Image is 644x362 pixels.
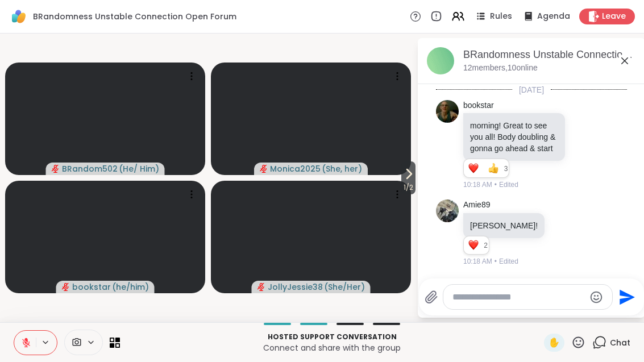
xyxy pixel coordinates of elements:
span: ( He/ Him ) [119,163,159,174]
button: Send [613,284,638,310]
button: 1/2 [401,161,416,194]
span: audio-muted [260,165,268,173]
img: ShareWell Logomark [9,7,28,26]
button: Reactions: like [487,164,499,173]
div: Reaction list [464,159,504,177]
span: Chat [610,337,630,348]
span: audio-muted [257,283,265,291]
span: ( he/him ) [112,281,149,293]
span: audio-muted [62,283,70,291]
textarea: Type your message [452,292,585,303]
button: Reactions: love [467,241,479,250]
span: Agenda [537,11,570,22]
span: Leave [602,11,626,22]
img: https://sharewell-space-live.sfo3.digitaloceanspaces.com/user-generated/c3bd44a5-f966-4702-9748-c... [436,199,459,222]
a: Amie89 [463,199,490,211]
span: 10:18 AM [463,256,492,267]
p: Connect and share with the group [127,342,537,353]
span: 10:18 AM [463,180,492,190]
p: [PERSON_NAME]! [470,220,538,231]
button: Emoji picker [589,290,603,304]
div: BRandomness Unstable Connection Open Forum, [DATE] [463,48,636,62]
span: JollyJessie38 [268,281,323,293]
span: ( She, her ) [322,163,362,174]
button: Reactions: love [467,164,479,173]
p: 12 members, 10 online [463,63,538,74]
span: ( She/Her ) [324,281,365,293]
span: 3 [504,164,509,174]
span: Rules [490,11,512,22]
span: BRandom502 [62,163,118,174]
img: https://sharewell-space-live.sfo3.digitaloceanspaces.com/user-generated/535310fa-e9f2-4698-8a7d-4... [436,100,459,123]
span: Edited [499,180,518,190]
span: 1 / 2 [401,181,416,194]
div: Reaction list [464,236,484,255]
img: BRandomness Unstable Connection Open Forum, Oct 07 [427,47,454,74]
span: • [495,180,497,190]
span: bookstar [72,281,111,293]
span: [DATE] [512,84,551,95]
span: audio-muted [52,165,60,173]
span: BRandomness Unstable Connection Open Forum [33,11,236,22]
span: • [495,256,497,267]
span: Monica2025 [270,163,321,174]
p: morning! Great to see you all! Body doubling & gonna go ahead & start [470,120,558,154]
p: Hosted support conversation [127,332,537,342]
a: bookstar [463,100,494,111]
span: Edited [499,256,518,267]
span: 2 [484,240,489,251]
span: ✋ [549,336,560,349]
